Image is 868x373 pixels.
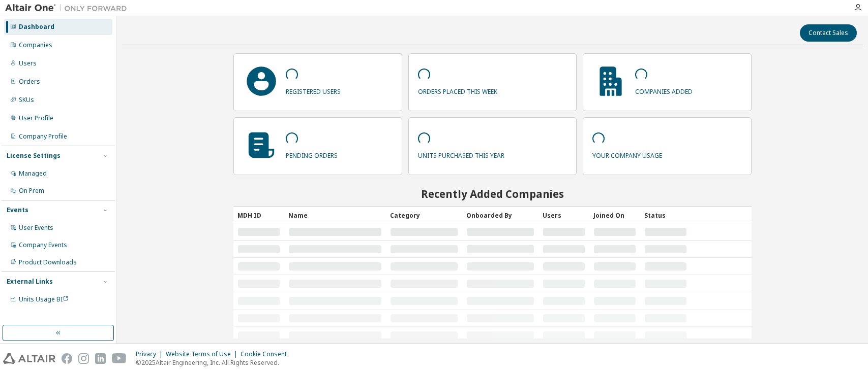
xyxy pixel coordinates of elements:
[7,278,53,286] div: External Links
[19,132,67,141] div: Company Profile
[592,148,662,160] p: your company usage
[466,207,535,223] div: Onboarded By
[19,295,69,303] span: Units Usage BI
[19,114,53,122] div: User Profile
[95,353,106,364] img: linkedin.svg
[390,207,458,223] div: Category
[136,358,293,367] p: © 2025 Altair Engineering, Inc. All Rights Reserved.
[418,148,504,160] p: units purchased this year
[241,350,293,358] div: Cookie Consent
[19,59,37,67] div: Users
[19,241,67,249] div: Company Events
[78,353,89,364] img: instagram.svg
[644,207,687,223] div: Status
[800,24,857,42] button: Contact Sales
[19,23,54,31] div: Dashboard
[286,148,338,160] p: pending orders
[543,207,585,223] div: Users
[19,187,44,195] div: On Prem
[237,207,280,223] div: MDH ID
[288,207,382,223] div: Name
[233,187,752,200] h2: Recently Added Companies
[19,169,47,178] div: Managed
[418,84,497,96] p: orders placed this week
[7,152,61,160] div: License Settings
[286,84,341,96] p: registered users
[19,96,34,104] div: SKUs
[19,41,52,49] div: Companies
[136,350,166,358] div: Privacy
[19,224,53,232] div: User Events
[7,206,28,214] div: Events
[19,258,77,266] div: Product Downloads
[5,3,132,13] img: Altair One
[3,353,55,364] img: altair_logo.svg
[112,353,127,364] img: youtube.svg
[19,78,40,86] div: Orders
[62,353,72,364] img: facebook.svg
[166,350,241,358] div: Website Terms of Use
[593,207,636,223] div: Joined On
[635,84,693,96] p: companies added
